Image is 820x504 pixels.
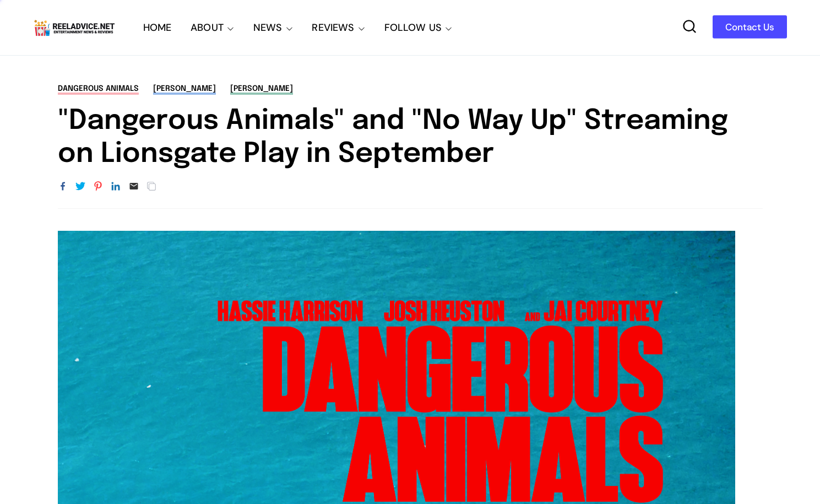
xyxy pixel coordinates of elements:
a: Dangerous Animals [58,85,139,95]
div: Share [58,180,162,195]
a: Share to Twitter [75,182,85,192]
a: Share to Pinterest [93,182,103,192]
img: Reel Advice Movie Reviews [33,17,116,38]
a: Share to Facebook [58,182,68,192]
a: [PERSON_NAME] [230,85,293,95]
a: Contact Us [713,15,787,39]
span: Get Link [146,182,156,192]
a: [PERSON_NAME] [153,85,216,95]
h1: "Dangerous Animals" and "No Way Up" Streaming on Lionsgate Play in September [58,105,763,171]
a: Share to LinkedIn [111,182,121,192]
a: Email [129,182,139,192]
